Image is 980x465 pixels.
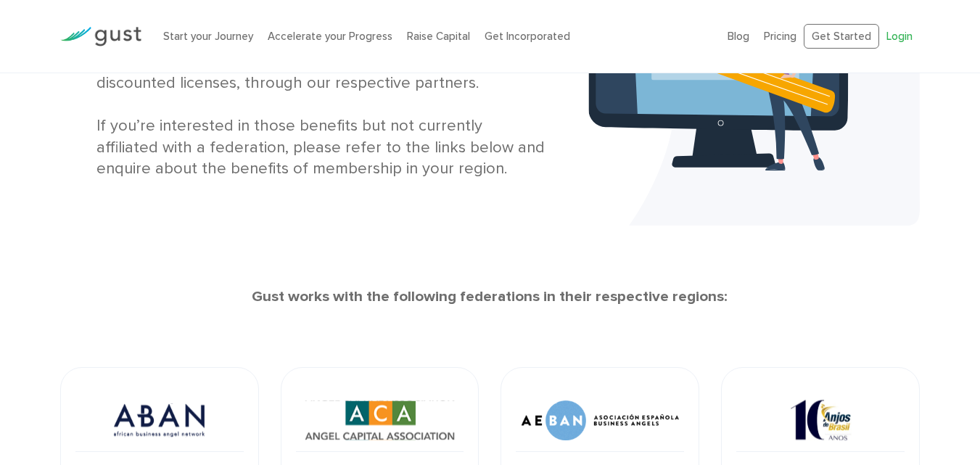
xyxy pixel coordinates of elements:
a: Raise Capital [407,30,470,43]
strong: Gust works with the following federations in their respective regions: [252,287,728,305]
a: Get Incorporated [485,30,570,43]
img: Aca [305,390,455,451]
a: Pricing [764,30,796,43]
img: Aban [114,390,205,451]
img: Aeban [522,390,679,451]
img: 10 Anjo [790,390,852,451]
a: Login [886,30,913,43]
a: Accelerate your Progress [268,30,392,43]
img: Gust Logo [60,27,141,46]
a: Start your Journey [163,30,253,43]
a: Get Started [804,24,879,49]
a: Blog [728,30,749,43]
